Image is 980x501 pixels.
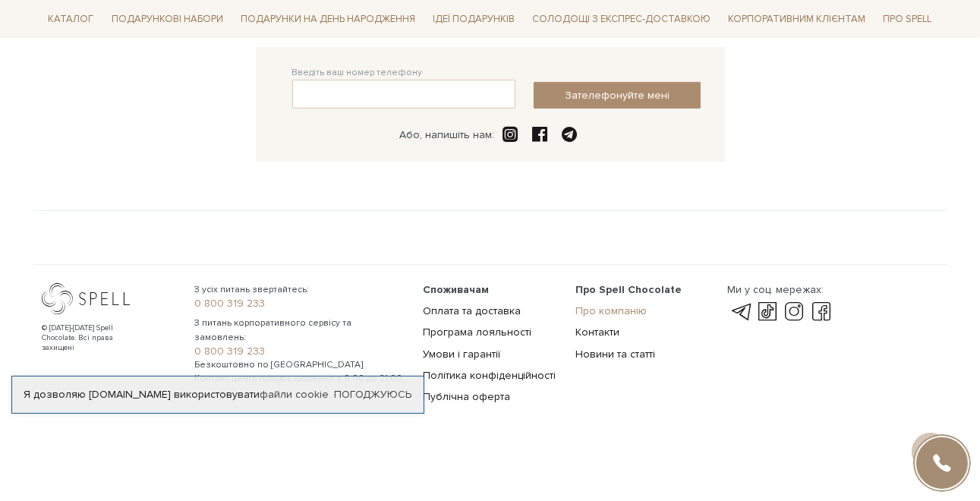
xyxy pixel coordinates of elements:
a: Умови і гарантії [423,348,500,361]
span: Безкоштовно по [GEOGRAPHIC_DATA] [194,358,405,372]
button: Зателефонуйте мені [534,82,701,109]
a: Оплата та доставка [423,304,521,317]
a: Корпоративним клієнтам [722,6,871,32]
span: З питань корпоративного сервісу та замовлень: [194,317,405,344]
span: Про Spell Chocolate [575,283,682,296]
div: Ми у соц. мережах: [727,283,833,297]
a: Політика конфіденційності [423,369,556,382]
a: 0 800 319 233 [194,297,405,310]
a: telegram [727,303,753,321]
a: tik-tok [755,303,780,321]
a: Солодощі з експрес-доставкою [526,6,717,32]
span: Споживачам [423,283,489,296]
span: Про Spell [877,8,937,31]
a: файли cookie [260,388,329,401]
a: Про компанію [575,304,647,317]
span: Контакт-центр працює щоденно з 9:00 до 21:00 [194,372,405,386]
span: Ідеї подарунків [427,8,521,31]
label: Введіть ваш номер телефону [292,66,423,80]
span: Каталог [43,8,100,31]
span: Подарунки на День народження [235,8,421,31]
a: 0 800 319 233 [194,345,405,358]
span: З усіх питань звертайтесь: [194,283,405,297]
div: © [DATE]-[DATE] Spell Chocolate. Всі права захищені [43,323,145,353]
a: Погоджуюсь [334,388,411,402]
span: Подарункові набори [106,8,229,31]
a: instagram [781,303,807,321]
a: Програма лояльності [423,326,531,339]
div: Я дозволяю [DOMAIN_NAME] використовувати [12,388,424,402]
a: Контакти [575,326,619,339]
a: Новини та статті [575,348,655,361]
div: Або, напишіть нам: [400,128,495,142]
a: facebook [808,303,834,321]
a: Публічна оферта [423,390,510,403]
